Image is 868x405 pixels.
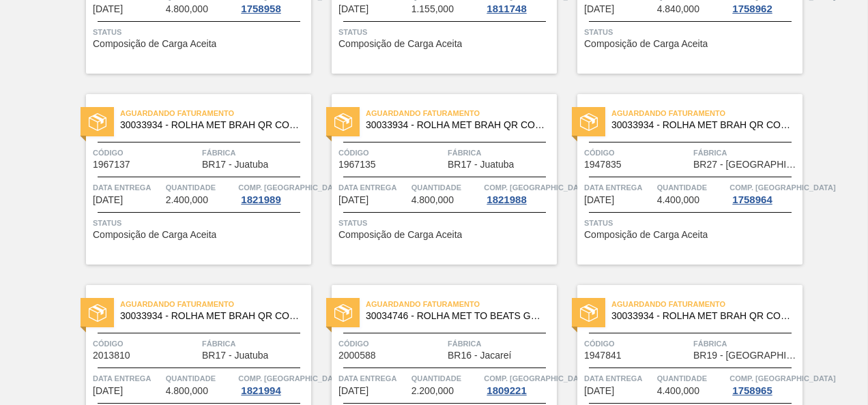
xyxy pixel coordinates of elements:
div: 1758964 [729,194,775,205]
span: 01/09/2025 [584,195,614,205]
span: BR17 - Juatuba [202,350,268,361]
span: 08/09/2025 [584,386,614,396]
span: Aguardando Faturamento [366,297,557,311]
span: Status [93,25,308,39]
span: BR19 - Nova Rio [693,350,799,361]
span: Comp. Carga [484,372,590,385]
a: Comp. [GEOGRAPHIC_DATA]1758964 [729,181,799,205]
div: 1821989 [238,194,283,205]
span: Aguardando Faturamento [611,297,802,311]
span: 1947841 [584,350,622,361]
span: Código [93,146,199,160]
span: 4.800,000 [166,386,208,396]
span: Status [584,25,799,39]
div: 1758958 [238,3,283,14]
span: Fábrica [448,337,553,350]
span: Composição de Carga Aceita [93,39,216,49]
span: 1967135 [338,160,376,170]
span: 2.400,000 [166,195,208,205]
span: Quantidade [657,372,727,385]
span: Fábrica [202,146,308,160]
span: 25/08/2025 [584,4,614,14]
a: Comp. [GEOGRAPHIC_DATA]1809221 [484,372,553,396]
span: 01/09/2025 [338,195,368,205]
span: Data entrega [93,181,162,194]
a: statusAguardando Faturamento30033934 - ROLHA MET BRAH QR CODE 021CX105Código1947835FábricaBR27 - ... [557,94,802,265]
span: Data entrega [93,372,162,385]
span: 2.200,000 [411,386,454,396]
span: 04/09/2025 [93,386,123,396]
span: 4.800,000 [166,4,208,14]
span: Comp. Carga [729,181,835,194]
span: Data entrega [584,372,654,385]
span: 4.400,000 [657,195,699,205]
span: BR17 - Juatuba [448,160,514,170]
span: 30033934 - ROLHA MET BRAH QR CODE 021CX105 [120,311,300,321]
span: Status [338,25,553,39]
span: 1947835 [584,160,622,170]
span: 30033934 - ROLHA MET BRAH QR CODE 021CX105 [366,120,546,130]
span: Código [584,146,690,160]
img: status [89,113,106,131]
img: status [580,113,598,131]
a: Comp. [GEOGRAPHIC_DATA]1821988 [484,181,553,205]
span: Fábrica [202,337,308,350]
span: 4.800,000 [411,195,454,205]
div: 1758962 [729,3,775,14]
span: Aguardando Faturamento [120,297,311,311]
span: Quantidade [657,181,727,194]
span: Quantidade [411,181,481,194]
span: Composição de Carga Aceita [338,230,462,240]
span: Fábrica [448,146,553,160]
div: 1821994 [238,385,283,396]
span: 30034746 - ROLHA MET TO BEATS GREEN MIX [366,311,546,321]
span: Aguardando Faturamento [120,106,311,120]
span: Data entrega [584,181,654,194]
a: statusAguardando Faturamento30033934 - ROLHA MET BRAH QR CODE 021CX105Código1967137FábricaBR17 - ... [66,94,311,265]
span: Código [93,337,199,350]
span: 30033934 - ROLHA MET BRAH QR CODE 021CX105 [611,311,792,321]
span: 30033934 - ROLHA MET BRAH QR CODE 021CX105 [611,120,792,130]
div: 1758965 [729,385,775,396]
span: 4.400,000 [657,386,699,396]
span: 16/06/2025 [93,4,123,14]
span: Quantidade [166,372,235,385]
img: status [580,304,598,322]
span: Status [338,216,553,230]
span: Fábrica [693,146,799,160]
span: 1967137 [93,160,130,170]
div: 1809221 [484,385,529,396]
a: Comp. [GEOGRAPHIC_DATA]1758965 [729,372,799,396]
span: 01/09/2025 [93,195,123,205]
img: status [89,304,106,322]
span: Código [338,146,444,160]
span: Composição de Carga Aceita [584,39,708,49]
span: Data entrega [338,372,408,385]
span: BR17 - Juatuba [202,160,268,170]
span: Composição de Carga Aceita [338,39,462,49]
span: BR27 - Nova Minas [693,160,799,170]
span: 2000588 [338,350,376,361]
span: Código [338,337,444,350]
span: Quantidade [166,181,235,194]
a: statusAguardando Faturamento30033934 - ROLHA MET BRAH QR CODE 021CX105Código1967135FábricaBR17 - ... [311,94,557,265]
span: 30033934 - ROLHA MET BRAH QR CODE 021CX105 [120,120,300,130]
span: 4.840,000 [657,4,699,14]
span: 05/09/2025 [338,386,368,396]
span: Comp. Carga [729,372,835,385]
span: Composição de Carga Aceita [93,230,216,240]
img: status [334,113,352,131]
a: Comp. [GEOGRAPHIC_DATA]1821989 [238,181,308,205]
div: 1821988 [484,194,529,205]
span: 15/08/2025 [338,4,368,14]
a: Comp. [GEOGRAPHIC_DATA]1821994 [238,372,308,396]
span: Fábrica [693,337,799,350]
span: Aguardando Faturamento [611,106,802,120]
span: Comp. Carga [484,181,590,194]
span: Status [93,216,308,230]
span: Comp. Carga [238,181,344,194]
span: 1.155,000 [411,4,454,14]
span: Composição de Carga Aceita [584,230,708,240]
span: Comp. Carga [238,372,344,385]
div: 1811748 [484,3,529,14]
